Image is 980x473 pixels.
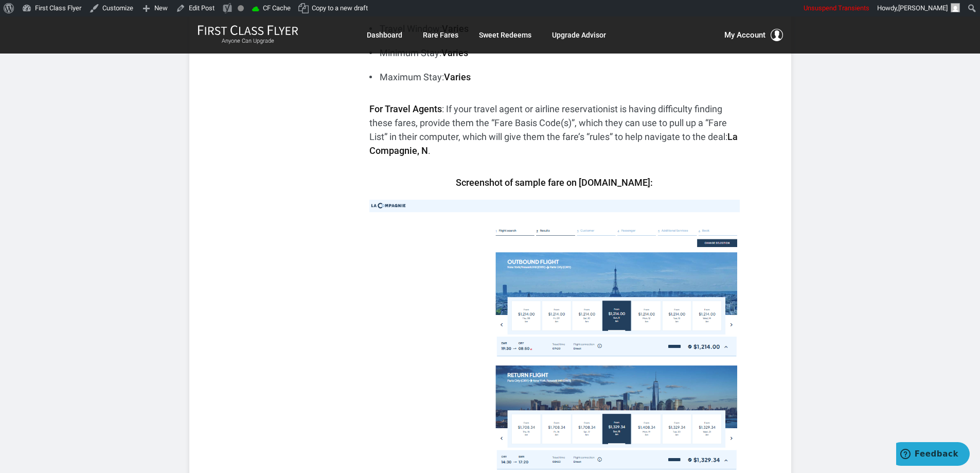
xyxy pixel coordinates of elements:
[423,26,458,44] a: Rare Fares
[724,29,765,41] span: My Account
[369,70,740,84] li: Maximum Stay:
[456,177,653,188] strong: Screenshot of sample fare on [DOMAIN_NAME]:
[367,26,402,44] a: Dashboard
[896,442,970,468] iframe: Opens a widget where you can find more information
[369,103,442,114] strong: For Travel Agents
[198,25,298,45] a: First Class FlyerAnyone Can Upgrade
[479,26,531,44] a: Sweet Redeems
[198,38,298,45] small: Anyone Can Upgrade
[444,72,471,82] strong: Varies
[804,4,869,12] span: Unsuspend Transients
[898,4,948,12] span: [PERSON_NAME]
[198,25,298,36] img: First Class Flyer
[724,29,783,41] button: My Account
[441,47,468,58] strong: Varies
[552,26,606,44] a: Upgrade Advisor
[369,102,740,157] p: : If your travel agent or airline reservationist is having difficulty finding these fares, provid...
[369,131,738,156] strong: La Compagnie, N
